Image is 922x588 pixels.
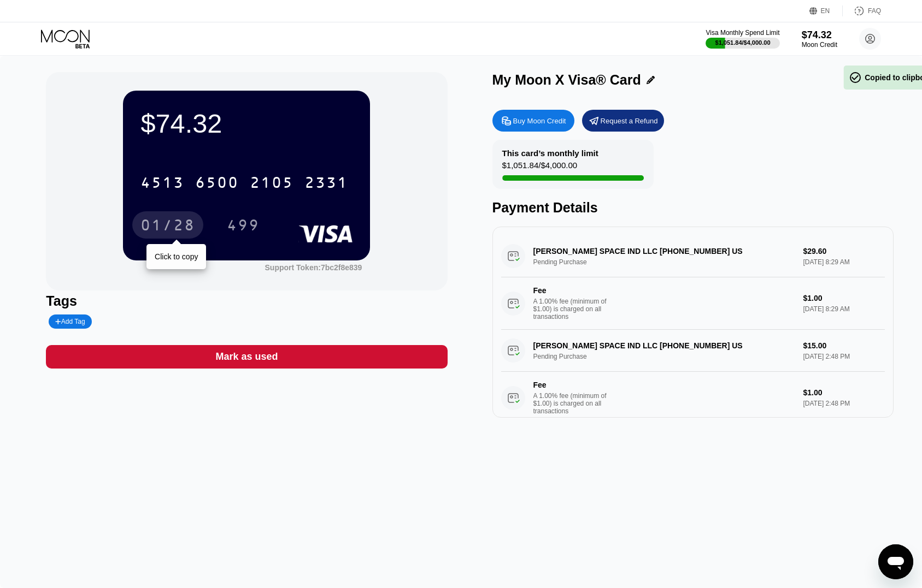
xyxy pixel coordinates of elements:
div: Fee [533,286,610,295]
span:  [849,71,862,84]
div: Visa Monthly Spend Limit [706,29,779,37]
div: Support Token: 7bc2f8e839 [265,263,362,272]
div: Fee [533,381,610,389]
div: FAQ [843,5,881,16]
div: $1.00 [803,294,884,302]
div: $1,051.84 / $4,000.00 [715,39,771,46]
div: A 1.00% fee (minimum of $1.00) is charged on all transactions [533,392,615,415]
div: 2105 [250,175,293,193]
div: FAQ [868,7,881,15]
div: Buy Moon Credit [513,116,566,126]
div: A 1.00% fee (minimum of $1.00) is charged on all transactions [533,298,615,320]
div: Moon Credit [802,41,837,49]
div: 6500 [195,175,239,193]
div: Tags [46,293,447,309]
div: 499 [227,218,260,235]
div: 2331 [304,175,348,193]
div: Add Tag [49,314,91,329]
iframe: Кнопка запуска окна обмена сообщениями [878,544,913,579]
div: 01/28 [132,211,203,239]
div: $74.32Moon Credit [802,29,837,49]
div: Mark as used [215,351,278,363]
div: Request a Refund [601,116,658,126]
div: Payment Details [492,200,894,216]
div: This card’s monthly limit [502,149,598,158]
div: $1.00 [803,388,884,397]
div: Click to copy [155,252,198,261]
div: [DATE] 8:29 AM [803,305,884,313]
div: FeeA 1.00% fee (minimum of $1.00) is charged on all transactions$1.00[DATE] 8:29 AM [501,277,885,330]
div: [DATE] 2:48 PM [803,400,884,407]
div: EN [809,5,843,16]
div: EN [821,7,830,15]
div: $74.32 [802,29,837,41]
div: 01/28 [140,218,195,235]
div: Buy Moon Credit [492,110,574,132]
div: FeeA 1.00% fee (minimum of $1.00) is charged on all transactions$1.00[DATE] 2:48 PM [501,372,885,424]
div: My Moon X Visa® Card [492,72,641,88]
div: Request a Refund [582,110,664,132]
div: 4513650021052331 [134,169,355,196]
div: $74.32 [140,108,353,139]
div: Mark as used [46,345,447,369]
div: 4513 [140,175,184,193]
div: 499 [219,211,268,239]
div: Support Token:7bc2f8e839 [265,263,362,272]
div: $1,051.84 / $4,000.00 [502,161,578,175]
div: Add Tag [55,318,85,325]
div: Visa Monthly Spend Limit$1,051.84/$4,000.00 [706,29,779,49]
